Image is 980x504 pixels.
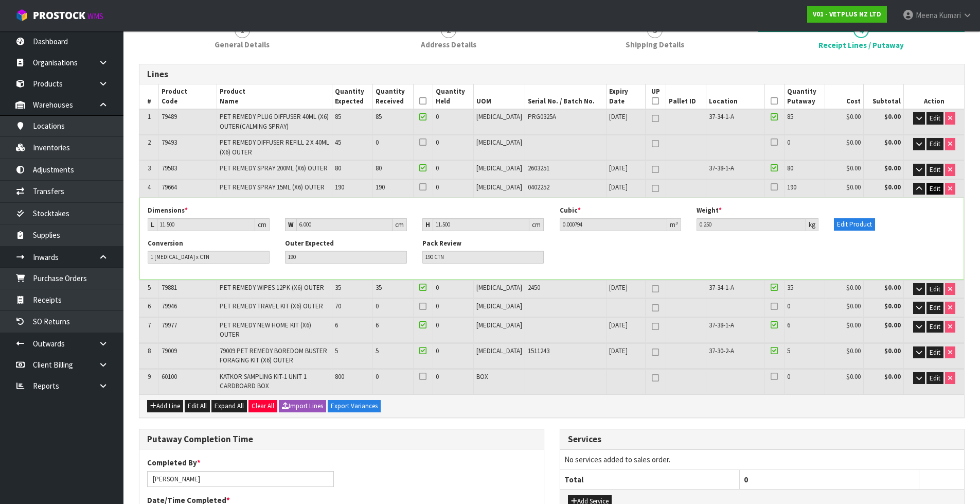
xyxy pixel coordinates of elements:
span: Meena [916,10,937,20]
span: $0.00 [846,183,861,192]
button: Import Lines [279,400,326,412]
span: PET REMEDY NEW HOME KIT (X6) OUTER [220,321,311,339]
span: 79489 [162,112,177,121]
span: [MEDICAL_DATA] [476,283,522,292]
span: 2603251 [528,164,549,172]
span: [MEDICAL_DATA] [476,302,522,310]
input: Width [296,218,393,231]
th: UP [645,84,666,109]
span: 4 [148,183,151,192]
span: 37-30-2-A [709,346,734,355]
button: Edit [926,372,943,385]
span: 79977 [162,321,177,329]
strong: $0.00 [884,138,901,147]
th: Serial No. / Batch No. [525,84,606,109]
button: Edit Product [834,218,875,231]
span: Shipping Details [626,39,684,50]
strong: W [288,220,294,229]
span: 0 [744,475,748,484]
span: 0 [376,302,379,310]
span: [DATE] [609,164,628,172]
span: 0 [436,321,439,329]
span: 0 [787,302,790,310]
input: Weight [697,218,806,231]
span: Edit [930,285,940,293]
label: Completed By [147,457,201,468]
span: 79009 PET REMEDY BOREDOM BUSTER FORAGING KIT (X6) OUTER [220,346,327,364]
span: [DATE] [609,321,628,329]
th: Action [904,84,964,109]
span: 5 [148,283,151,292]
span: [DATE] [609,183,628,192]
span: PRG0325A [528,112,556,121]
span: [DATE] [609,283,628,292]
th: Product Code [159,84,217,109]
span: 2450 [528,283,540,292]
span: 190 [335,183,344,192]
th: Quantity Received [373,84,414,109]
span: 8 [148,346,151,355]
button: Export Variances [328,400,381,412]
strong: H [425,220,430,229]
button: Edit [926,346,943,359]
button: Add Line [147,400,183,412]
th: Total [560,470,740,489]
input: Length [157,218,255,231]
span: [MEDICAL_DATA] [476,183,522,192]
span: Edit [930,374,940,383]
span: 0 [436,183,439,192]
button: Edit [926,321,943,333]
label: Cubic [560,206,581,215]
div: m³ [667,218,681,231]
span: $0.00 [846,164,861,172]
strong: $0.00 [884,283,901,292]
span: 0402252 [528,183,549,192]
small: WMS [87,11,103,21]
button: Edit All [185,400,210,412]
th: Expiry Date [606,84,645,109]
span: 0 [436,302,439,310]
span: 0 [376,138,379,147]
strong: $0.00 [884,302,901,310]
strong: L [151,220,154,229]
span: 5 [335,346,338,355]
span: 3 [148,164,151,172]
span: [MEDICAL_DATA] [476,346,522,355]
span: 6 [787,321,790,329]
span: PET REMEDY DIFFUSER REFILL 2 X 40ML (X6) OUTER [220,138,329,156]
td: No services added to sales order. [560,450,965,470]
span: 37-38-1-A [709,321,734,329]
span: 45 [335,138,341,147]
span: 190 [787,183,796,192]
span: 35 [376,283,382,292]
span: 79664 [162,183,177,192]
span: 79583 [162,164,177,172]
span: PET REMEDY SPRAY 15ML (X6) OUTER [220,183,325,192]
a: V01 - VETPLUS NZ LTD [807,6,887,23]
label: Weight [697,206,722,215]
span: [DATE] [609,346,628,355]
span: 0 [787,372,790,381]
span: Expand All [215,402,244,410]
span: 35 [335,283,341,292]
span: 6 [148,302,151,310]
span: 79946 [162,302,177,310]
span: 0 [436,346,439,355]
span: Edit [930,114,940,123]
h3: Services [568,435,957,444]
div: cm [529,218,544,231]
th: Location [706,84,764,109]
span: 5 [376,346,379,355]
span: Edit [930,165,940,174]
span: 70 [335,302,341,310]
th: Subtotal [863,84,903,109]
span: Edit [930,322,940,331]
th: Cost [825,84,863,109]
span: $0.00 [846,372,861,381]
span: $0.00 [846,283,861,292]
div: cm [255,218,270,231]
span: 85 [335,112,341,121]
span: General Details [215,39,270,50]
strong: $0.00 [884,112,901,121]
span: [MEDICAL_DATA] [476,321,522,329]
